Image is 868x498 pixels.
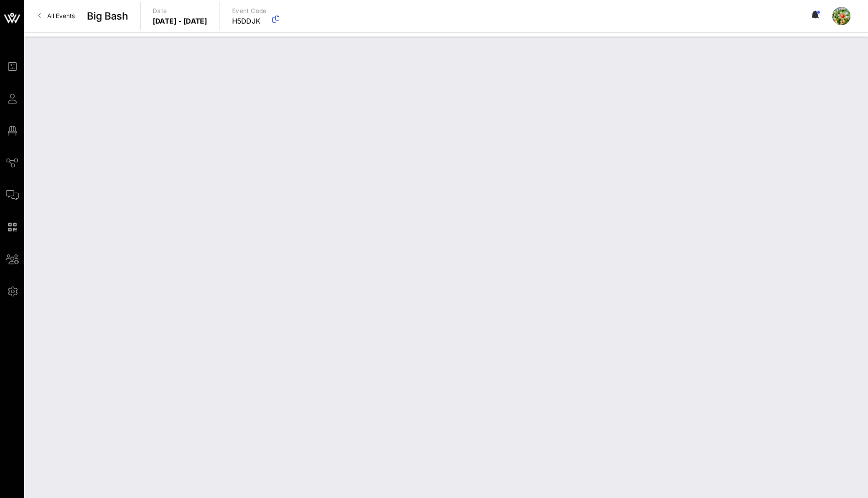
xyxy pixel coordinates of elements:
a: All Events [32,8,81,24]
p: H5DDJK [232,16,267,26]
span: All Events [47,12,75,20]
p: Event Code [232,6,267,16]
span: Big Bash [87,9,128,24]
p: [DATE] - [DATE] [153,16,207,26]
p: Date [153,6,207,16]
